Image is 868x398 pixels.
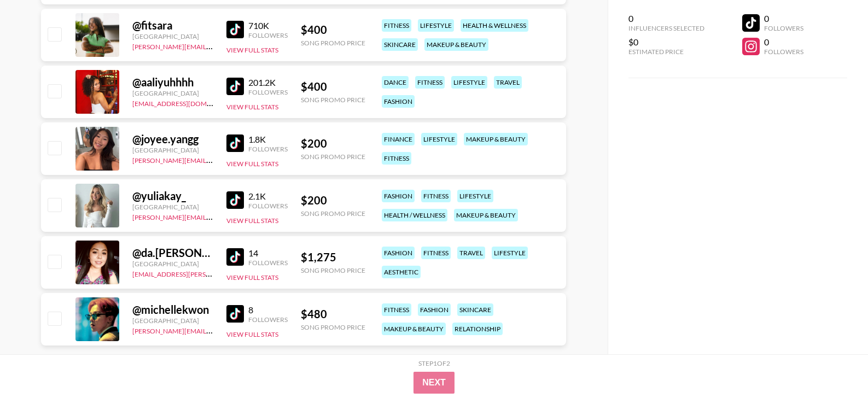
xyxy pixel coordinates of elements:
div: makeup & beauty [454,209,518,221]
div: lifestyle [492,247,528,259]
a: [PERSON_NAME][EMAIL_ADDRESS][DOMAIN_NAME] [132,325,294,335]
div: $ 400 [301,80,365,93]
iframe: Drift Widget Chat Controller [813,343,855,385]
div: makeup & beauty [464,133,528,145]
div: $ 1,275 [301,250,365,264]
div: Song Promo Price [301,153,365,161]
div: 8 [248,305,288,315]
div: fitness [415,76,445,89]
div: 14 [248,248,288,259]
div: lifestyle [451,76,487,89]
div: health & wellness [461,19,528,32]
button: View Full Stats [226,160,278,168]
div: fashion [418,303,451,316]
a: [EMAIL_ADDRESS][DOMAIN_NAME] [132,97,242,108]
a: [PERSON_NAME][EMAIL_ADDRESS][DOMAIN_NAME] [132,211,294,221]
div: Song Promo Price [301,266,365,274]
div: travel [457,247,485,259]
div: lifestyle [457,190,493,202]
div: @ aaliyuhhhh [132,75,213,89]
div: Followers [248,315,288,324]
div: $ 480 [301,307,365,321]
div: 2.1K [248,191,288,202]
div: 0 [764,37,803,48]
div: Influencers Selected [628,24,704,32]
div: dance [382,76,409,89]
img: TikTok [226,21,244,38]
img: TikTok [226,305,244,323]
button: View Full Stats [226,273,278,282]
div: Estimated Price [628,48,704,56]
div: lifestyle [421,133,457,145]
div: $ 200 [301,137,365,150]
div: @ joyee.yangg [132,132,213,146]
div: travel [494,76,522,89]
div: [GEOGRAPHIC_DATA] [132,146,213,154]
a: [PERSON_NAME][EMAIL_ADDRESS][PERSON_NAME][DOMAIN_NAME] [132,154,346,165]
div: Followers [248,259,288,267]
div: Step 1 of 2 [418,359,450,367]
div: lifestyle [418,19,454,32]
div: 1.8K [248,134,288,145]
div: @ yuliakay_ [132,189,213,203]
div: fashion [382,190,415,202]
div: 201.2K [248,77,288,88]
div: [GEOGRAPHIC_DATA] [132,32,213,40]
button: View Full Stats [226,216,278,225]
div: Followers [248,88,288,96]
img: TikTok [226,78,244,95]
div: Song Promo Price [301,39,365,47]
div: @ da.[PERSON_NAME] [132,246,213,260]
div: makeup & beauty [382,323,446,335]
div: Followers [248,202,288,210]
div: Followers [764,24,803,32]
div: [GEOGRAPHIC_DATA] [132,260,213,268]
div: fitness [421,190,451,202]
div: health / wellness [382,209,447,221]
div: @ michellekwon [132,303,213,317]
div: fitness [421,247,451,259]
div: Song Promo Price [301,209,365,218]
img: TikTok [226,248,244,266]
div: [GEOGRAPHIC_DATA] [132,203,213,211]
div: fitness [382,152,411,165]
div: $ 200 [301,194,365,207]
div: Song Promo Price [301,323,365,331]
div: finance [382,133,415,145]
div: [GEOGRAPHIC_DATA] [132,317,213,325]
a: [EMAIL_ADDRESS][PERSON_NAME][DOMAIN_NAME] [132,268,294,278]
div: makeup & beauty [424,38,488,51]
div: fashion [382,247,415,259]
div: 0 [628,13,704,24]
div: 0 [764,13,803,24]
div: Followers [764,48,803,56]
div: $0 [628,37,704,48]
div: [GEOGRAPHIC_DATA] [132,89,213,97]
button: View Full Stats [226,46,278,54]
div: Song Promo Price [301,96,365,104]
div: relationship [452,323,503,335]
button: View Full Stats [226,103,278,111]
div: fitness [382,19,411,32]
div: Followers [248,31,288,39]
div: Followers [248,145,288,153]
div: $ 400 [301,23,365,37]
button: View Full Stats [226,330,278,338]
div: fashion [382,95,415,108]
img: TikTok [226,134,244,152]
div: skincare [382,38,418,51]
div: 710K [248,20,288,31]
div: aesthetic [382,266,421,278]
div: fitness [382,303,411,316]
a: [PERSON_NAME][EMAIL_ADDRESS][DOMAIN_NAME] [132,40,294,51]
div: @ fitsara [132,19,213,32]
div: skincare [457,303,493,316]
img: TikTok [226,191,244,209]
button: Next [413,372,455,394]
